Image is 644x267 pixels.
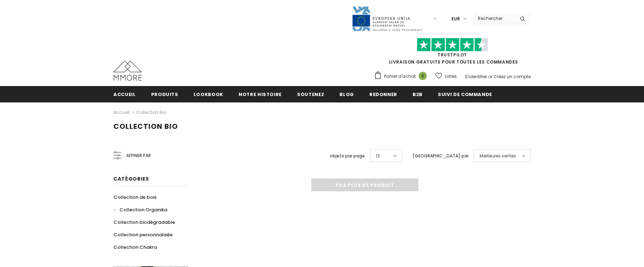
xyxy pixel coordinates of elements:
a: Collection de bois [113,191,157,203]
img: Cas MMORE [113,61,142,81]
span: Listes [445,73,457,80]
a: Panier d'achat 0 [374,71,430,82]
span: Accueil [113,91,136,98]
span: Panier d'achat [384,73,416,80]
span: B2B [413,91,423,98]
span: Suivi de commande [438,91,492,98]
a: Créez un compte [494,74,531,80]
a: soutenez [297,86,324,102]
img: Javni Razpis [352,6,423,32]
a: Collection biodégradable [113,216,175,228]
span: Catégories [113,175,149,182]
label: [GEOGRAPHIC_DATA] par [413,152,469,160]
a: Lookbook [194,86,223,102]
a: S'identifier [465,74,487,80]
img: Faites confiance aux étoiles pilotes [417,38,488,52]
a: Accueil [113,108,129,117]
span: Produits [151,91,178,98]
a: Accueil [113,86,136,102]
span: Lookbook [194,91,223,98]
a: Collection Chakra [113,241,157,253]
span: Collection Organika [119,206,167,213]
a: TrustPilot [438,52,467,58]
span: Collection Bio [113,121,178,131]
span: Collection personnalisée [113,231,173,238]
span: Affiner par [126,152,151,160]
a: Blog [339,86,354,102]
span: Collection biodégradable [113,219,175,226]
span: LIVRAISON GRATUITE POUR TOUTES LES COMMANDES [374,41,531,65]
a: Collection personnalisée [113,228,173,241]
span: Redonner [369,91,397,98]
span: Blog [339,91,354,98]
a: B2B [413,86,423,102]
a: Suivi de commande [438,86,492,102]
label: objets par page [330,152,365,160]
span: or [488,74,492,80]
span: 12 [376,152,380,160]
span: Meilleures ventes [480,152,516,160]
span: Notre histoire [239,91,282,98]
span: EUR [451,15,460,22]
span: Collection de bois [113,194,157,201]
a: Listes [435,70,457,82]
span: 0 [419,72,427,80]
a: Produits [151,86,178,102]
a: Redonner [369,86,397,102]
a: Javni Razpis [352,15,423,21]
span: Collection Chakra [113,244,157,251]
a: Collection Organika [113,203,167,216]
input: Search Site [474,13,515,24]
span: soutenez [297,91,324,98]
a: Notre histoire [239,86,282,102]
a: Collection Bio [136,109,166,115]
